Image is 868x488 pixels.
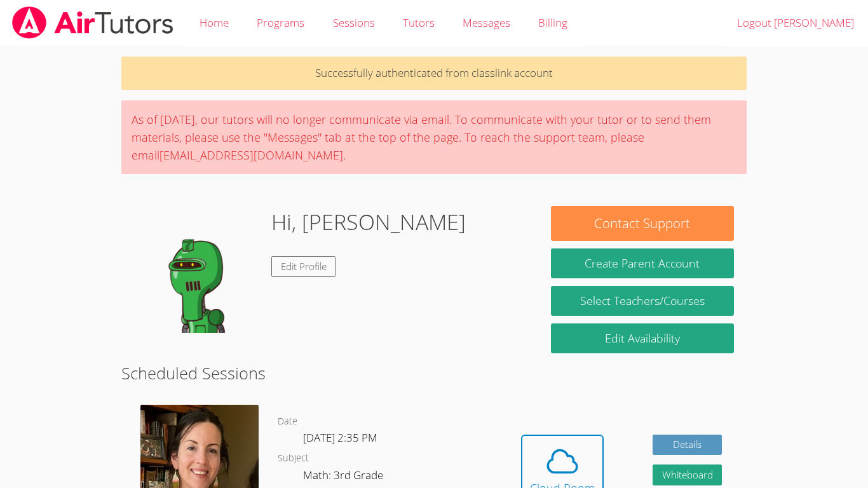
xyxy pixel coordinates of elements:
[278,414,297,430] dt: Date
[121,100,747,174] div: As of [DATE], our tutors will no longer communicate via email. To communicate with your tutor or ...
[134,206,261,333] img: default.png
[121,57,747,90] p: Successfully authenticated from classlink account
[303,430,377,445] span: [DATE] 2:35 PM
[11,6,175,39] img: airtutors_banner-c4298cdbf04f3fff15de1276eac7730deb9818008684d7c2e4769d2f7ddbe033.png
[653,435,722,456] a: Details
[463,15,510,30] span: Messages
[278,451,309,466] dt: Subject
[271,256,336,277] a: Edit Profile
[551,286,734,316] a: Select Teachers/Courses
[271,206,466,238] h1: Hi, [PERSON_NAME]
[551,248,734,278] button: Create Parent Account
[653,464,722,485] button: Whiteboard
[551,206,734,241] button: Contact Support
[551,323,734,353] a: Edit Availability
[121,361,747,385] h2: Scheduled Sessions
[303,466,386,488] dd: Math: 3rd Grade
